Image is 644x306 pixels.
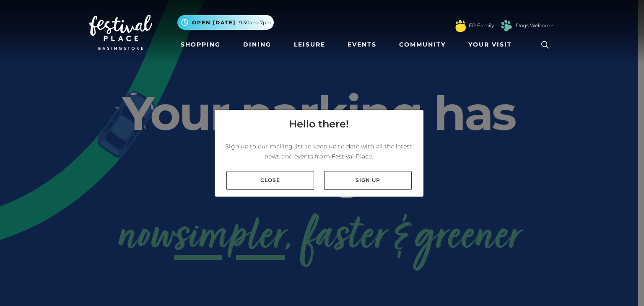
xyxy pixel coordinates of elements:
[324,171,412,190] a: Sign up
[469,22,494,29] a: FP Family
[177,15,274,30] button: Open [DATE] 9.30am-7pm
[192,19,236,26] span: Open [DATE]
[177,37,224,52] a: Shopping
[516,22,555,29] a: Dogs Welcome!
[468,40,512,49] span: Your Visit
[291,37,329,52] a: Leisure
[465,37,519,52] a: Your Visit
[289,117,349,132] h4: Hello there!
[344,37,380,52] a: Events
[240,37,275,52] a: Dining
[239,19,272,26] span: 9.30am-7pm
[226,171,314,190] a: Close
[221,141,417,161] p: Sign up to our mailing list to keep up to date with all the latest news and events from Festival ...
[89,15,152,50] img: Festival Place Logo
[396,37,449,52] a: Community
